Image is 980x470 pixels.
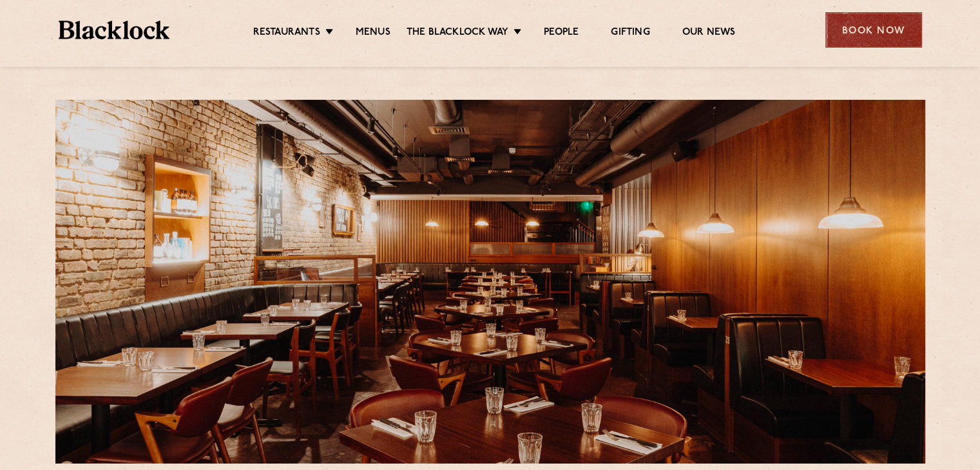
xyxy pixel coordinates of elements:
a: Gifting [611,26,649,41]
a: Restaurants [253,26,320,41]
img: BL_Textured_Logo-footer-cropped.svg [59,21,170,39]
a: Menus [356,26,390,41]
a: People [544,26,579,41]
a: Our News [682,26,736,41]
div: Book Now [825,12,922,48]
a: The Blacklock Way [407,26,508,41]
